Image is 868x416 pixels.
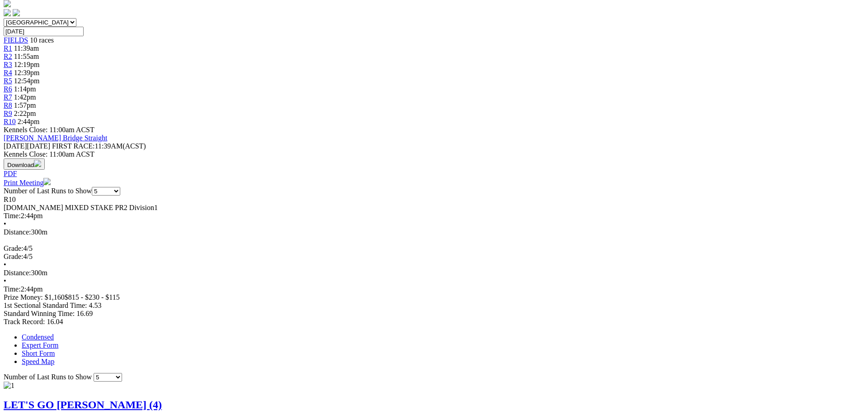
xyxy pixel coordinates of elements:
[22,333,54,341] a: Condensed
[65,293,120,301] span: $815 - $230 - $115
[4,373,92,381] span: Number of Last Runs to Show
[4,228,31,236] span: Distance:
[4,150,864,158] div: Kennels Close: 11:00am ACST
[14,93,36,101] span: 1:42pm
[4,310,75,317] span: Standard Winning Time:
[34,160,41,167] img: download.svg
[4,253,864,261] div: 4/5
[14,44,39,52] span: 11:39am
[4,77,12,85] a: R5
[4,212,864,220] div: 2:44pm
[4,142,27,150] span: [DATE]
[4,293,864,301] div: Prize Money: $1,160
[4,187,864,196] div: Number of Last Runs to Show
[4,285,21,293] span: Time:
[4,110,12,117] a: R9
[4,204,864,212] div: [DOMAIN_NAME] MIXED STAKE PR2 Division1
[4,134,107,142] a: [PERSON_NAME] Bridge Straight
[4,61,12,68] a: R3
[4,212,21,220] span: Time:
[52,142,94,150] span: FIRST RACE:
[22,358,54,365] a: Speed Map
[22,349,55,357] a: Short Form
[43,178,51,185] img: printer.svg
[4,196,16,203] span: R10
[4,261,6,268] span: •
[4,179,51,186] a: Print Meeting
[4,301,87,309] span: 1st Sectional Standard Time:
[4,101,12,109] a: R8
[4,244,24,252] span: Grade:
[14,61,40,68] span: 12:19pm
[14,110,36,117] span: 2:22pm
[4,244,864,253] div: 4/5
[30,36,54,44] span: 10 races
[4,9,11,16] img: facebook.svg
[4,93,12,101] a: R7
[4,126,94,134] span: Kennels Close: 11:00am ACST
[4,170,864,178] div: Download
[4,253,24,260] span: Grade:
[4,118,16,125] a: R10
[4,220,6,228] span: •
[4,142,50,150] span: [DATE]
[4,228,864,236] div: 300m
[4,44,12,52] a: R1
[4,277,6,285] span: •
[4,269,31,277] span: Distance:
[89,301,101,309] span: 4.53
[4,53,12,60] a: R2
[4,85,12,93] a: R6
[47,318,63,325] span: 16.04
[13,9,20,16] img: twitter.svg
[4,285,864,293] div: 2:44pm
[4,269,864,277] div: 300m
[4,382,14,390] img: 1
[22,341,58,349] a: Expert Form
[4,36,28,44] a: FIELDS
[76,310,93,317] span: 16.69
[4,170,17,177] a: PDF
[18,118,40,125] span: 2:44pm
[4,69,12,77] a: R4
[14,69,40,77] span: 12:39pm
[14,85,36,93] span: 1:14pm
[14,101,36,109] span: 1:57pm
[4,318,45,325] span: Track Record:
[52,142,146,150] span: 11:39AM(ACST)
[4,158,45,170] button: Download
[4,27,84,36] input: Select date
[14,77,40,85] span: 12:54pm
[14,53,39,60] span: 11:55am
[4,399,162,411] a: LET'S GO [PERSON_NAME] (4)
